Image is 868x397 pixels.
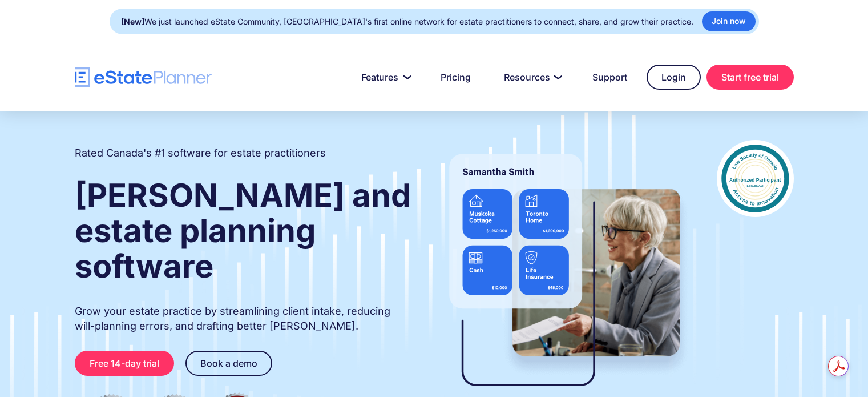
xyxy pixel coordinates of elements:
[121,14,693,30] div: We just launched eState Community, [GEOGRAPHIC_DATA]'s first online network for estate practition...
[75,304,413,334] p: Grow your estate practice by streamlining client intake, reducing will-planning errors, and draft...
[75,146,326,161] h2: Rated Canada's #1 software for estate practitioners
[75,176,411,286] strong: [PERSON_NAME] and estate planning software
[75,67,212,87] a: home
[75,351,174,376] a: Free 14-day trial
[121,17,144,26] strong: [New]
[647,65,701,90] a: Login
[702,11,756,31] a: Join now
[427,66,485,89] a: Pricing
[579,66,641,89] a: Support
[706,65,794,90] a: Start free trial
[490,66,573,89] a: Resources
[348,66,421,89] a: Features
[185,351,272,376] a: Book a demo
